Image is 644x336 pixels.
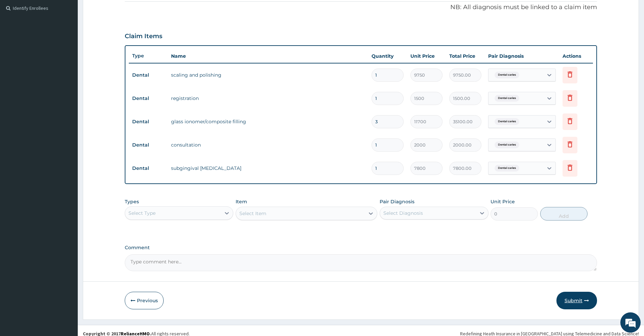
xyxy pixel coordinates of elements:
th: Quantity [368,49,407,63]
td: Dental [129,92,168,105]
button: Submit [556,292,597,309]
span: We're online! [39,85,93,153]
div: Select Type [128,210,156,216]
th: Type [129,50,168,62]
button: Add [540,207,588,221]
span: Dental caries [495,165,519,172]
td: subgingival [MEDICAL_DATA] [168,161,368,175]
label: Pair Diagnosis [380,198,414,205]
div: Select Diagnosis [383,210,423,216]
td: Dental [129,69,168,81]
td: scaling and polishing [168,68,368,82]
label: Item [236,198,247,205]
label: Types [125,199,139,205]
th: Unit Price [407,49,446,63]
th: Pair Diagnosis [485,49,559,63]
th: Actions [559,49,593,63]
h3: Claim Items [125,33,162,40]
td: consultation [168,138,368,152]
td: Dental [129,162,168,175]
button: Previous [125,292,164,309]
td: glass ionomer/composite filling [168,115,368,128]
th: Name [168,49,368,63]
td: Dental [129,115,168,128]
p: NB: All diagnosis must be linked to a claim item [125,3,597,12]
span: Dental caries [495,95,519,102]
th: Total Price [446,49,485,63]
img: d_794563401_company_1708531726252_794563401 [13,34,27,51]
span: Dental caries [495,141,519,148]
label: Comment [125,245,597,251]
label: Unit Price [491,198,515,205]
div: Minimize live chat window [111,3,127,20]
td: Dental [129,139,168,151]
div: Chat with us now [35,38,114,47]
span: Dental caries [495,118,519,125]
td: registration [168,92,368,105]
textarea: Type your message and hit 'Enter' [3,184,129,208]
span: Dental caries [495,72,519,78]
